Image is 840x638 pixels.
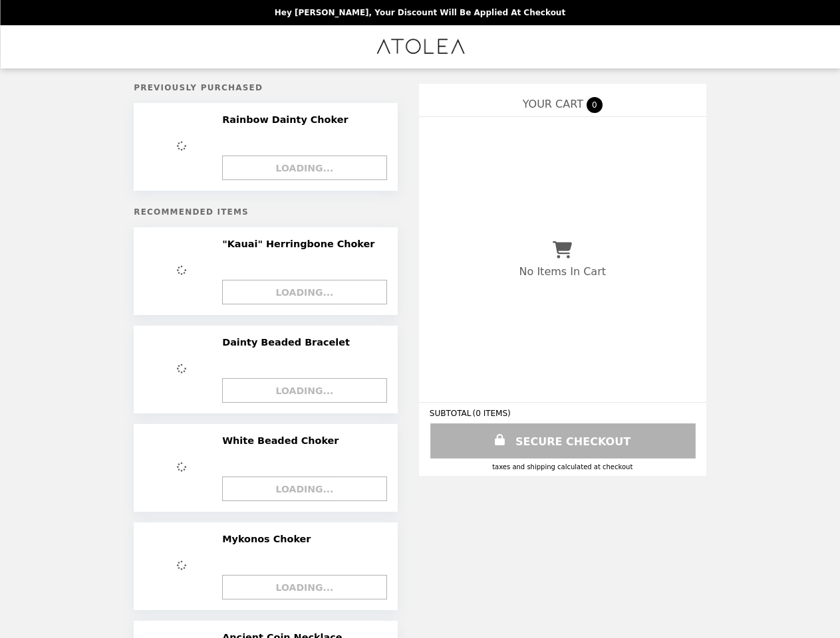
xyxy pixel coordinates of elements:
h5: Previously Purchased [134,83,398,92]
h5: Recommended Items [134,207,398,217]
p: Hey [PERSON_NAME], your discount will be applied at checkout [275,8,565,17]
h2: Dainty Beaded Bracelet [222,336,355,348]
span: YOUR CART [523,98,583,110]
div: Taxes and Shipping calculated at checkout [430,463,696,471]
h2: Mykonos Choker [222,533,316,545]
h2: White Beaded Choker [222,435,344,447]
p: No Items In Cart [519,265,606,278]
span: 0 [587,97,603,113]
h2: "Kauai" Herringbone Choker [222,238,380,250]
span: ( 0 ITEMS ) [472,409,510,418]
img: Brand Logo [374,33,466,60]
span: SUBTOTAL [430,409,473,418]
h2: Rainbow Dainty Choker [222,114,353,126]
